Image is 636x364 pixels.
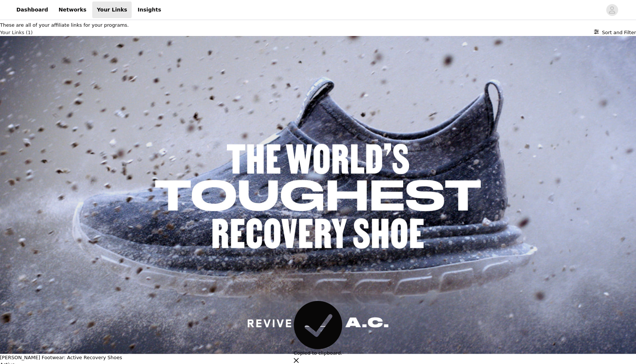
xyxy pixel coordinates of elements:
[12,1,52,18] a: Dashboard
[608,4,616,16] div: avatar
[133,1,166,18] a: Insights
[92,1,132,18] a: Your Links
[54,1,91,18] a: Networks
[594,29,636,36] button: Sort and Filter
